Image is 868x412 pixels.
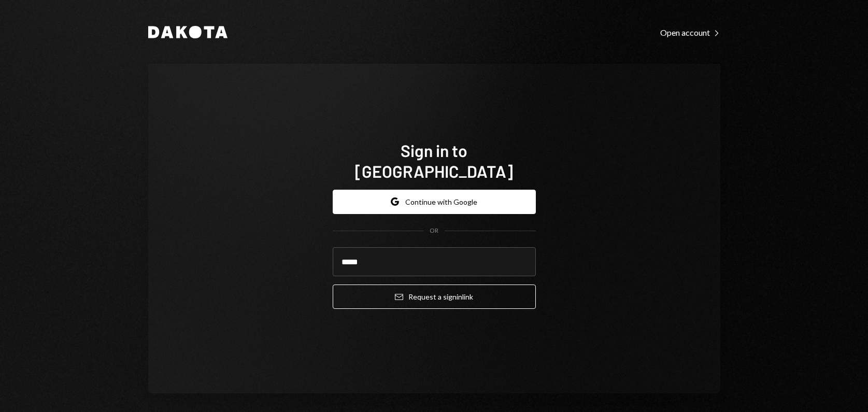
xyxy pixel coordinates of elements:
[660,26,720,38] a: Open account
[660,27,720,38] div: Open account
[333,190,536,214] button: Continue with Google
[430,226,438,235] div: OR
[333,285,536,309] button: Request a signinlink
[333,140,536,181] h1: Sign in to [GEOGRAPHIC_DATA]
